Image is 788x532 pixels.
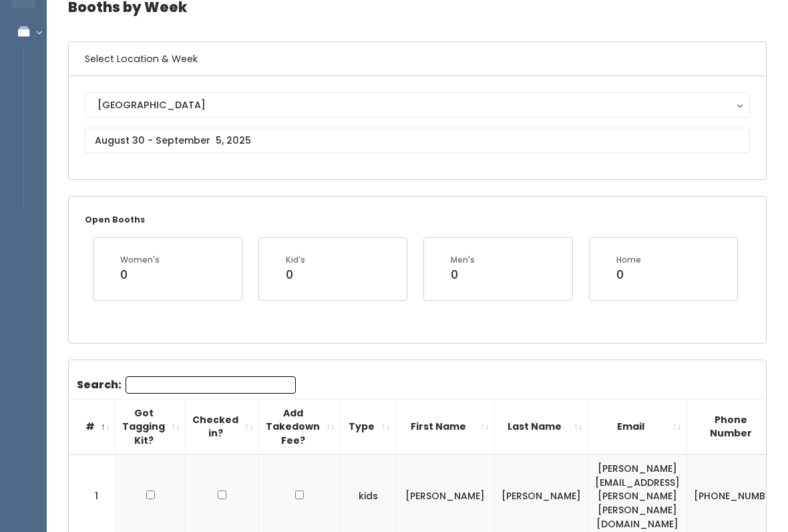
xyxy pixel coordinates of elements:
[451,254,475,266] div: Men's
[687,399,788,454] th: Phone Number: activate to sort column ascending
[97,98,737,112] div: [GEOGRAPHIC_DATA]
[116,399,186,454] th: Got Tagging Kit?: activate to sort column ascending
[286,254,305,266] div: Kid's
[85,92,750,118] button: [GEOGRAPHIC_DATA]
[120,266,160,283] div: 0
[616,254,641,266] div: Home
[69,42,766,76] h6: Select Location & Week
[120,254,160,266] div: Women's
[126,376,296,394] input: Search:
[451,266,475,283] div: 0
[186,399,259,454] th: Checked in?: activate to sort column ascending
[341,399,396,454] th: Type: activate to sort column ascending
[616,266,641,283] div: 0
[69,399,116,454] th: #: activate to sort column descending
[396,399,495,454] th: First Name: activate to sort column ascending
[495,399,588,454] th: Last Name: activate to sort column ascending
[85,214,145,225] small: Open Booths
[85,128,750,153] input: August 30 - September 5, 2025
[588,399,687,454] th: Email: activate to sort column ascending
[77,376,296,394] label: Search:
[286,266,305,283] div: 0
[259,399,341,454] th: Add Takedown Fee?: activate to sort column ascending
